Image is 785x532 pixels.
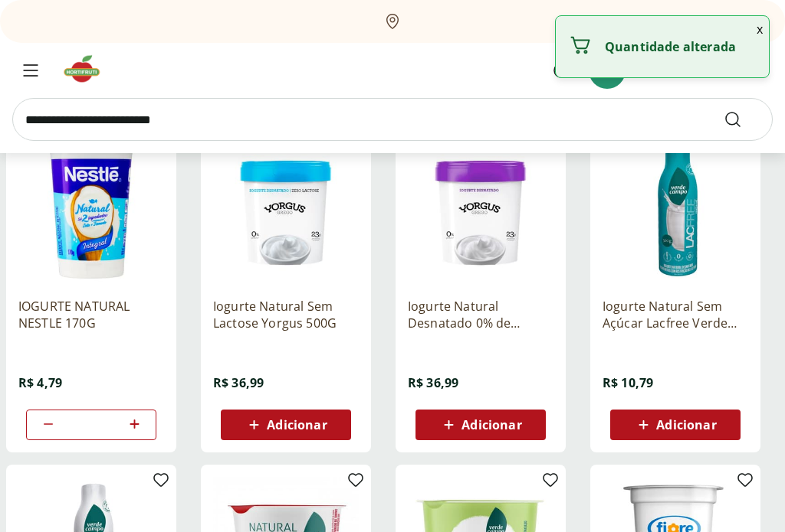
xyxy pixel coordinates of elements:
input: search [12,98,773,141]
button: Submit Search [724,110,760,129]
button: Adicionar [610,410,741,440]
span: R$ 36,99 [408,374,458,391]
button: Fechar notificação [751,16,769,42]
span: R$ 36,99 [213,374,264,391]
img: Iogurte Natural Sem Açúcar Lacfree Verde Campo 500g [603,140,748,286]
span: R$ 10,79 [603,374,653,391]
span: Adicionar [656,419,716,431]
a: Iogurte Natural Desnatado 0% de Gordura Yorgus 500G [408,298,553,331]
img: Iogurte Natural Sem Lactose Yorgus 500G [213,140,359,286]
img: Iogurte Natural Desnatado 0% de Gordura Yorgus 500G [408,140,553,286]
button: Menu [12,52,49,89]
img: IOGURTE NATURAL NESTLE 170G [18,140,164,286]
button: Adicionar [415,410,546,440]
img: Hortifruti [61,54,113,84]
a: Iogurte Natural Sem Açúcar Lacfree Verde Campo 500g [603,298,748,331]
span: Adicionar [461,419,521,431]
a: IOGURTE NATURAL NESTLE 170G [18,298,164,331]
span: Adicionar [267,419,327,431]
span: R$ 4,79 [18,374,62,391]
button: Adicionar [221,410,351,440]
p: Quantidade alterada [605,39,757,54]
a: Iogurte Natural Sem Lactose Yorgus 500G [213,298,359,331]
